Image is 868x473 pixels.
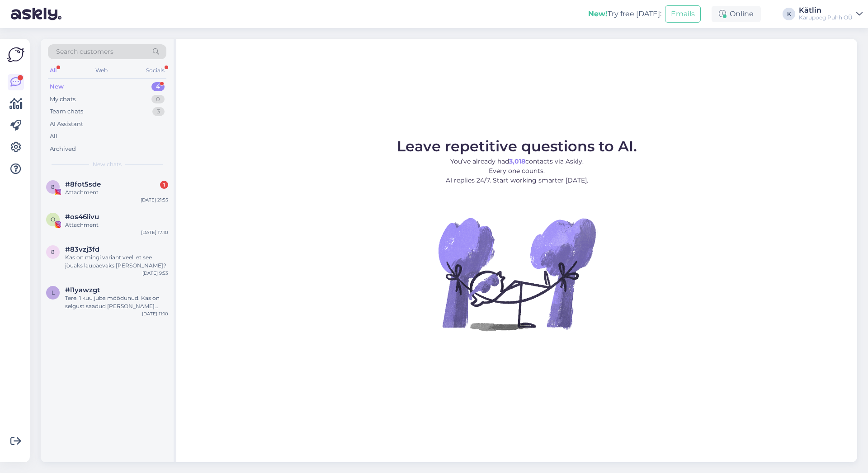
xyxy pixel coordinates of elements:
span: 8 [51,248,55,255]
span: #l1yawzgt [65,286,100,294]
div: K [783,8,795,20]
p: You’ve already had contacts via Askly. Every one counts. AI replies 24/7. Start working smarter [... [397,157,637,185]
div: [DATE] 11:10 [142,310,168,317]
div: 1 [160,181,168,189]
div: All [50,132,57,141]
div: [DATE] 9:53 [142,270,168,276]
div: 4 [151,82,165,91]
div: My chats [50,95,75,104]
div: Team chats [50,107,83,116]
div: 3 [152,107,165,116]
span: Leave repetitive questions to AI. [397,137,637,155]
div: Try free [DATE]: [588,9,661,19]
div: New [50,82,64,91]
div: Socials [144,65,166,76]
img: No Chat active [435,192,598,355]
span: 8 [51,183,55,190]
div: Attachment [65,188,168,197]
div: Attachment [65,221,168,229]
div: All [48,65,58,76]
div: Kätlin [799,7,853,14]
a: KätlinKarupoeg Puhh OÜ [799,7,863,21]
div: [DATE] 17:10 [141,229,168,236]
div: AI Assistant [50,120,83,129]
div: Karupoeg Puhh OÜ [799,14,853,21]
b: 3,018 [509,157,525,165]
span: New chats [93,160,122,169]
span: #os46livu [65,213,99,221]
span: #8fot5sde [65,180,101,188]
div: Tere. 1 kuu juba möödunud. Kas on selgust saadud [PERSON_NAME] epoodi uued monster high tooted li... [65,294,168,310]
span: l [52,289,55,296]
div: Online [712,6,761,22]
div: [DATE] 21:55 [141,197,168,203]
div: Kas on mingi variant veel, et see jõuaks laupäevaks [PERSON_NAME]? [65,253,168,270]
div: 0 [151,95,165,104]
span: #83vzj3fd [65,245,99,253]
button: Emails [665,5,701,23]
b: New! [588,9,608,18]
div: Archived [50,145,76,154]
span: Search customers [56,47,113,56]
img: Askly Logo [7,46,24,63]
span: o [51,216,55,223]
div: Web [94,65,109,76]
